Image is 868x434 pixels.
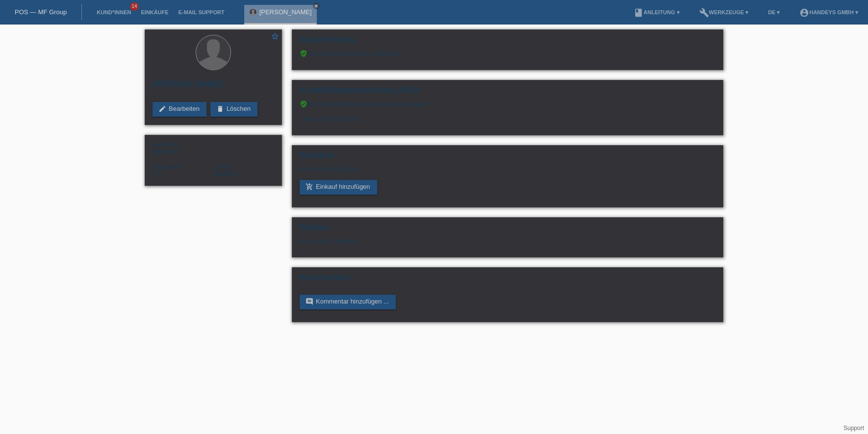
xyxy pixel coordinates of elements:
h2: [PERSON_NAME] [153,79,274,94]
a: star_border [271,32,280,42]
span: Geschlecht [153,141,179,147]
h2: Dateien [300,223,715,237]
span: Schweiz [153,170,162,178]
a: Support [843,425,864,432]
a: commentKommentar hinzufügen ... [300,295,396,309]
a: deleteLöschen [210,102,257,117]
a: close [313,2,320,9]
div: Die Autorisierung war erfolgreich. [300,50,715,57]
a: Einkäufe [136,9,173,15]
h2: Einkäufe [300,151,715,165]
a: E-Mail Support [174,9,230,15]
div: Männlich [153,140,213,155]
i: verified_user [300,50,307,57]
i: build [699,8,709,18]
span: Nationalität [153,164,179,170]
i: delete [216,105,224,113]
i: edit [158,105,166,113]
i: add_shopping_cart [306,183,313,191]
i: verified_user [300,100,307,108]
a: buildWerkzeuge ▾ [694,9,754,15]
a: DE ▾ [763,9,785,15]
a: bookAnleitung ▾ [629,9,684,15]
span: Sprache [213,164,233,170]
a: editBearbeiten [153,102,206,117]
span: Deutsch [213,170,237,178]
i: close [314,3,319,8]
a: account_circleHandeys GmbH ▾ [794,9,863,15]
i: comment [306,298,313,306]
i: book [634,8,643,18]
h2: Kreditfähigkeitsprüfung (KKG) [300,85,715,100]
span: 14 [130,2,139,11]
div: Noch keine Dateien [300,237,599,245]
a: Kund*innen [92,9,136,15]
h2: Kommentare [300,273,715,287]
div: Noch keine Einkäufe [300,165,715,180]
a: add_shopping_cartEinkauf hinzufügen [300,180,377,195]
i: star_border [271,32,280,41]
a: POS — MF Group [15,8,67,16]
div: Die Kreditfähigkeitsprüfung war erfolgreich. Limite: CHF 3'000.00 [300,100,715,130]
a: [PERSON_NAME] [259,8,312,16]
i: account_circle [799,8,809,18]
h2: Autorisierung [300,35,715,50]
